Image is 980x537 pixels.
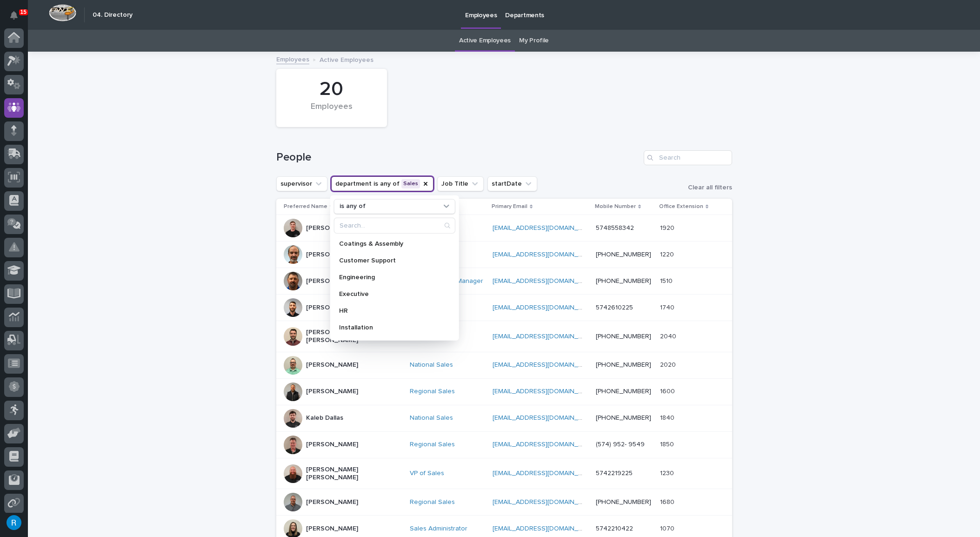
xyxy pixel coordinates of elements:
tr: [PERSON_NAME]National Sales [EMAIL_ADDRESS][DOMAIN_NAME] [PHONE_NUMBER]20202020 [276,352,732,378]
button: Clear all filters [680,184,732,191]
button: Job Title [437,176,484,191]
a: Sales Administrator [410,525,467,533]
a: Employees [276,54,309,64]
a: [EMAIL_ADDRESS][DOMAIN_NAME] [493,333,598,340]
tr: [PERSON_NAME]National Sales [EMAIL_ADDRESS][DOMAIN_NAME] [PHONE_NUMBER]12201220 [276,242,732,268]
a: 5748558342 [596,225,634,231]
div: 20 [292,78,371,101]
p: 2040 [660,331,678,341]
a: [EMAIL_ADDRESS][DOMAIN_NAME] [493,470,598,477]
a: 5742210422 [596,525,633,532]
p: Office Extension [659,201,703,212]
p: 1600 [660,386,677,396]
a: [PHONE_NUMBER] [596,499,651,505]
button: startDate [487,176,537,191]
img: Workspace Logo [49,4,76,21]
p: 1740 [660,302,676,312]
a: National Sales [410,361,453,369]
a: Regional Sales [410,441,455,449]
p: [PERSON_NAME] [PERSON_NAME] [306,329,399,344]
p: 1230 [660,468,676,477]
a: [EMAIL_ADDRESS][DOMAIN_NAME] [493,525,598,532]
a: [EMAIL_ADDRESS][DOMAIN_NAME] [493,251,598,258]
button: supervisor [276,176,327,191]
a: VP of Sales [410,470,444,477]
tr: [PERSON_NAME]Regional Sales [EMAIL_ADDRESS][DOMAIN_NAME] [PHONE_NUMBER]16001600 [276,378,732,405]
a: [PHONE_NUMBER] [596,415,651,421]
p: Mobile Number [595,201,636,212]
tr: [PERSON_NAME]National Sales [EMAIL_ADDRESS][DOMAIN_NAME] 574261022517401740 [276,295,732,321]
tr: [PERSON_NAME]National Sales [EMAIL_ADDRESS][DOMAIN_NAME] 574855834219201920 [276,215,732,242]
tr: [PERSON_NAME]Regional Sales [EMAIL_ADDRESS][DOMAIN_NAME] [PHONE_NUMBER]16801680 [276,489,732,516]
a: [EMAIL_ADDRESS][DOMAIN_NAME] [493,388,598,395]
tr: [PERSON_NAME]Regional Sales [EMAIL_ADDRESS][DOMAIN_NAME] (574) 952- 954918501850 [276,431,732,458]
tr: [PERSON_NAME] [PERSON_NAME]National Sales [EMAIL_ADDRESS][DOMAIN_NAME] [PHONE_NUMBER]20402040 [276,321,732,352]
p: 1220 [660,249,676,259]
a: (574) 952- 9549 [596,441,645,448]
a: Active Employees [459,30,511,52]
tr: [PERSON_NAME] [PERSON_NAME]VP of Sales [EMAIL_ADDRESS][DOMAIN_NAME] 574221922512301230 [276,458,732,489]
div: Employees [292,102,371,121]
p: Customer Support [339,257,440,263]
a: 5742610225 [596,304,633,311]
p: Primary Email [492,201,527,212]
p: [PERSON_NAME] [306,224,358,232]
p: 1920 [660,222,676,232]
button: users-avatar [4,513,24,532]
p: Preferred Name [284,201,327,212]
p: is any of [340,202,366,210]
p: Engineering [339,274,440,280]
p: 1510 [660,275,674,285]
a: [EMAIL_ADDRESS][DOMAIN_NAME] [493,415,598,421]
p: Executive [339,290,440,297]
h2: 04. Directory [93,11,133,19]
a: My Profile [519,30,549,52]
p: [PERSON_NAME] [306,441,358,449]
p: [PERSON_NAME] [306,304,358,312]
a: [EMAIL_ADDRESS][DOMAIN_NAME] [493,278,598,284]
h1: People [276,151,640,164]
p: 1680 [660,497,676,506]
p: [PERSON_NAME] [306,361,358,369]
a: [EMAIL_ADDRESS][DOMAIN_NAME] [493,499,598,505]
p: [PERSON_NAME] [306,525,358,533]
p: 1840 [660,412,676,422]
div: Search [333,217,455,233]
button: Notifications [4,6,24,25]
a: National Sales [410,414,453,422]
a: [EMAIL_ADDRESS][DOMAIN_NAME] [493,362,598,368]
p: [PERSON_NAME] [306,388,358,396]
a: [EMAIL_ADDRESS][DOMAIN_NAME] [493,441,598,448]
p: [PERSON_NAME] [306,251,358,259]
input: Search [334,218,454,233]
a: Regional Sales [410,498,455,506]
p: [PERSON_NAME] [306,498,358,506]
p: Coatings & Assembly [339,240,440,247]
p: 15 [20,9,27,15]
p: [PERSON_NAME] [PERSON_NAME] [306,466,399,482]
a: [PHONE_NUMBER] [596,388,651,395]
a: [PHONE_NUMBER] [596,278,651,284]
a: 5742219225 [596,470,633,477]
a: [PHONE_NUMBER] [596,251,651,258]
button: department [331,176,433,191]
a: [PHONE_NUMBER] [596,362,651,368]
p: HR [339,307,440,314]
a: [EMAIL_ADDRESS][DOMAIN_NAME] [493,225,598,231]
p: Installation [339,324,440,330]
p: Kaleb Dallas [306,414,343,422]
p: [PERSON_NAME] [306,277,358,285]
p: 1850 [660,439,676,449]
tr: [PERSON_NAME]Regional Sales Manager [EMAIL_ADDRESS][DOMAIN_NAME] [PHONE_NUMBER]15101510 [276,268,732,295]
input: Search [644,150,732,165]
p: Active Employees [320,54,373,64]
a: Regional Sales [410,388,455,396]
div: Notifications15 [12,11,24,26]
a: [EMAIL_ADDRESS][DOMAIN_NAME] [493,304,598,311]
tr: Kaleb DallasNational Sales [EMAIL_ADDRESS][DOMAIN_NAME] [PHONE_NUMBER]18401840 [276,405,732,431]
p: 1070 [660,523,676,533]
a: [PHONE_NUMBER] [596,333,651,340]
p: 2020 [660,359,678,369]
span: Clear all filters [688,184,732,191]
